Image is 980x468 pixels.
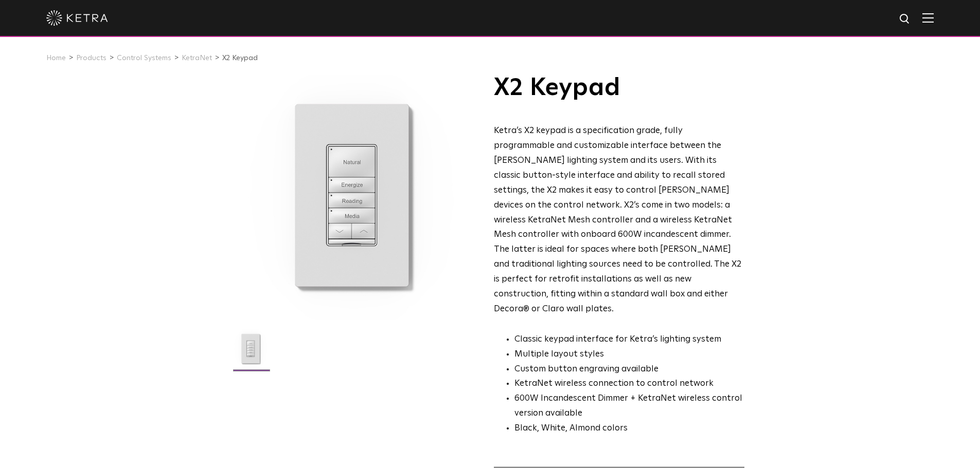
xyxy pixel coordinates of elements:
a: X2 Keypad [222,54,258,62]
a: KetraNet [182,54,212,62]
a: Home [46,54,66,62]
img: ketra-logo-2019-white [46,10,108,26]
li: KetraNet wireless connection to control network [514,377,744,391]
li: Black, White, Almond colors [514,421,744,436]
li: Custom button engraving available [514,362,744,377]
a: Control Systems [117,54,171,62]
li: Classic keypad interface for Ketra’s lighting system [514,332,744,347]
span: Ketra’s X2 keypad is a specification grade, fully programmable and customizable interface between... [494,126,741,313]
li: 600W Incandescent Dimmer + KetraNet wireless control version available [514,391,744,421]
img: Hamburger%20Nav.svg [922,13,934,23]
a: Products [76,54,106,62]
img: X2 Keypad [231,329,271,377]
li: Multiple layout styles [514,347,744,362]
img: search icon [899,13,912,26]
h1: X2 Keypad [494,75,744,101]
